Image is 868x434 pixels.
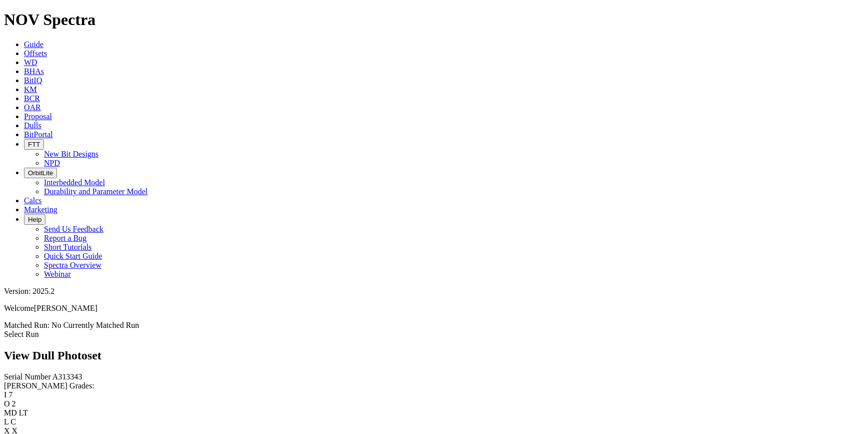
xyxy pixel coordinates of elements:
[4,304,864,313] p: Welcome
[24,94,40,103] a: BCR
[24,58,37,67] a: WD
[28,141,40,148] span: FTT
[52,372,82,381] span: A313343
[8,390,12,399] span: 7
[4,417,8,426] label: L
[19,408,28,417] span: LT
[24,40,43,49] a: Guide
[24,205,57,214] a: Marketing
[24,76,42,85] a: BitIQ
[4,381,864,390] div: [PERSON_NAME] Grades:
[44,187,148,196] a: Durability and Parameter Model
[4,390,6,399] label: I
[44,178,105,187] a: Interbedded Model
[28,169,53,177] span: OrbitLite
[51,321,139,329] span: No Currently Matched Run
[4,408,17,417] label: MD
[24,103,41,112] a: OAR
[44,270,71,278] a: Webinar
[4,287,864,296] div: Version: 2025.2
[44,252,102,260] a: Quick Start Guide
[24,49,47,58] a: Offsets
[4,349,864,362] h2: View Dull Photoset
[24,112,52,121] a: Proposal
[44,159,60,167] a: NPD
[24,168,57,178] button: OrbitLite
[24,196,42,205] a: Calcs
[24,121,41,130] a: Dulls
[4,372,51,381] label: Serial Number
[44,243,92,251] a: Short Tutorials
[24,214,45,225] button: Help
[24,130,53,139] a: BitPortal
[44,225,103,233] a: Send Us Feedback
[4,11,864,29] h1: NOV Spectra
[4,399,10,408] label: O
[44,150,98,158] a: New Bit Designs
[24,139,44,150] button: FTT
[34,304,97,312] span: [PERSON_NAME]
[4,321,49,329] span: Matched Run:
[44,234,86,242] a: Report a Bug
[10,417,16,426] span: C
[24,67,44,76] a: BHAs
[28,216,41,223] span: Help
[4,330,39,338] a: Select Run
[12,399,16,408] span: 2
[24,85,37,94] a: KM
[44,261,101,269] a: Spectra Overview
